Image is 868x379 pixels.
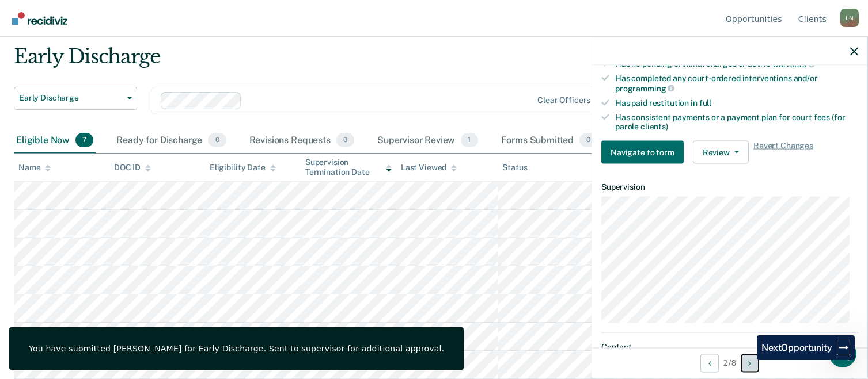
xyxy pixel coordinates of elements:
div: Eligible Now [14,128,96,154]
div: Send us a message [12,155,219,186]
span: Early Discharge [19,93,123,103]
div: Revisions Requests [247,128,357,154]
dt: Contact [601,342,858,351]
div: Eligibility Date [210,163,276,173]
div: DOC ID [114,163,151,173]
div: Last Viewed [401,163,457,173]
div: Clear officers [537,95,590,105]
button: Previous Opportunity [700,354,719,372]
span: 0 [208,133,226,148]
button: Next Opportunity [741,354,759,372]
div: Profile image for Krysty [157,18,180,41]
div: Close [198,18,219,39]
div: Has consistent payments or a payment plan for court fees (for parole [615,112,858,132]
div: Forms Submitted [499,128,600,154]
img: Profile image for Kim [135,18,158,41]
div: Send us a message [24,164,192,177]
div: Ready for Discharge [114,128,228,154]
span: full [699,98,711,107]
span: programming [615,83,674,93]
span: Revert Changes [753,141,813,164]
iframe: Intercom live chat [829,340,856,367]
span: Messages [153,302,193,310]
span: 1 [461,133,477,148]
button: Messages [115,273,230,319]
span: 7 [75,133,93,148]
img: Profile image for Rajan [113,18,136,41]
span: clients) [640,122,668,131]
div: Has paid restitution in [615,98,858,108]
div: Supervision Termination Date [305,158,392,177]
div: Status [502,163,527,173]
img: Recidiviz [12,12,67,25]
div: Supervisor Review [375,128,480,154]
div: Early Discharge [14,45,665,78]
div: L N [840,9,859,27]
div: Name [18,163,51,173]
img: logo [23,22,86,40]
span: 0 [336,133,354,148]
button: Profile dropdown button [840,9,859,27]
p: How can we help? [23,121,207,140]
div: Has completed any court-ordered interventions and/or [615,74,858,93]
button: Review [693,141,749,164]
span: 0 [579,133,597,148]
div: 2 / 8 [592,347,867,378]
button: Navigate to form [601,141,684,164]
p: Hi [PERSON_NAME] 👋 [23,82,207,121]
span: Home [44,302,70,310]
div: You have submitted [PERSON_NAME] for Early Discharge. Sent to supervisor for additional approval. [29,343,444,354]
a: Navigate to form link [601,141,688,164]
dt: Supervision [601,182,858,192]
